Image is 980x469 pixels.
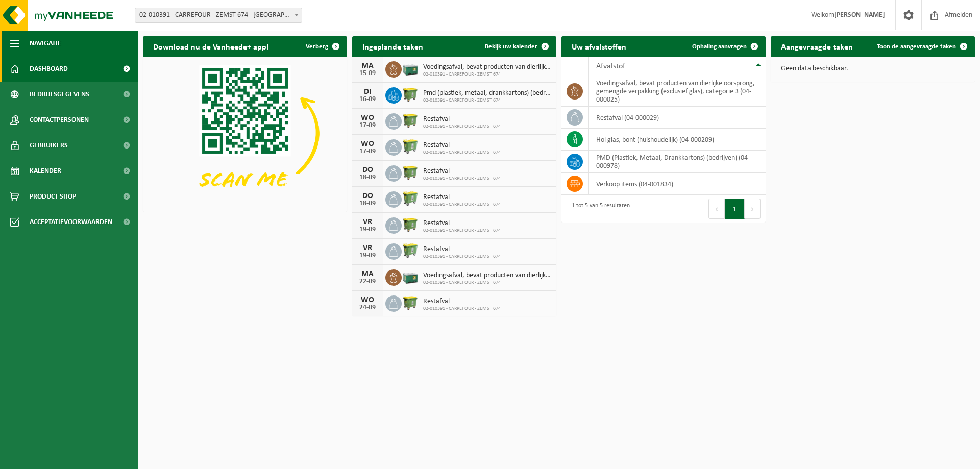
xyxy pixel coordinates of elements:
[423,63,551,71] span: Voedingsafval, bevat producten van dierlijke oorsprong, gemengde verpakking (exc...
[589,129,766,151] td: hol glas, bont (huishoudelijk) (04-000209)
[402,190,419,207] img: WB-0660-HPE-GN-50
[402,242,419,259] img: WB-0660-HPE-GN-50
[423,167,501,176] span: Restafval
[708,199,725,219] button: Previous
[589,151,766,173] td: PMD (Plastiek, Metaal, Drankkartons) (bedrijven) (04-000978)
[423,115,501,124] span: Restafval
[589,107,766,129] td: restafval (04-000029)
[30,31,61,56] span: Navigatie
[357,304,378,311] div: 24-09
[877,43,956,50] span: Toon de aangevraagde taken
[423,193,501,202] span: Restafval
[567,198,630,220] div: 1 tot 5 van 5 resultaten
[402,112,419,129] img: WB-1100-HPE-GN-50
[30,56,68,82] span: Dashboard
[423,202,501,208] span: 02-010391 - CARREFOUR - ZEMST 674
[30,184,76,209] span: Product Shop
[423,219,501,228] span: Restafval
[745,199,761,219] button: Next
[357,252,378,259] div: 19-09
[402,268,419,285] img: PB-LB-0680-HPE-GN-01
[298,36,346,57] button: Verberg
[357,140,378,148] div: WO
[30,107,89,133] span: Contactpersonen
[357,278,378,285] div: 22-09
[589,76,766,107] td: voedingsafval, bevat producten van dierlijke oorsprong, gemengde verpakking (exclusief glas), cat...
[143,36,279,56] h2: Download nu de Vanheede+ app!
[423,254,501,260] span: 02-010391 - CARREFOUR - ZEMST 674
[423,298,501,306] span: Restafval
[402,294,419,311] img: WB-1100-HPE-GN-50
[30,82,89,107] span: Bedrijfsgegevens
[357,96,378,103] div: 16-09
[402,138,419,155] img: WB-0660-HPE-GN-50
[423,124,501,130] span: 02-010391 - CARREFOUR - ZEMST 674
[357,70,378,77] div: 15-09
[423,245,501,254] span: Restafval
[30,209,112,235] span: Acceptatievoorwaarden
[402,60,419,77] img: PB-LB-0680-HPE-GN-01
[357,296,378,304] div: WO
[423,97,551,104] span: 02-010391 - CARREFOUR - ZEMST 674
[869,36,974,57] a: Toon de aangevraagde taken
[357,148,378,155] div: 17-09
[402,164,419,181] img: WB-1100-HPE-GN-50
[725,199,745,219] button: 1
[589,173,766,195] td: verkoop items (04-001834)
[781,65,965,72] p: Geen data beschikbaar.
[423,71,551,78] span: 02-010391 - CARREFOUR - ZEMST 674
[306,43,328,50] span: Verberg
[402,86,419,103] img: WB-1100-HPE-GN-50
[423,176,501,182] span: 02-010391 - CARREFOUR - ZEMST 674
[357,192,378,200] div: DO
[357,200,378,207] div: 18-09
[135,8,302,22] span: 02-010391 - CARREFOUR - ZEMST 674 - MECHELEN
[561,36,636,56] h2: Uw afvalstoffen
[485,43,537,50] span: Bekijk uw kalender
[423,271,551,280] span: Voedingsafval, bevat producten van dierlijke oorsprong, gemengde verpakking (exc...
[357,244,378,252] div: VR
[357,122,378,129] div: 17-09
[771,36,863,56] h2: Aangevraagde taken
[477,36,555,57] a: Bekijk uw kalender
[423,306,501,312] span: 02-010391 - CARREFOUR - ZEMST 674
[684,36,765,57] a: Ophaling aanvragen
[423,280,551,286] span: 02-010391 - CARREFOUR - ZEMST 674
[357,88,378,96] div: DI
[834,11,885,19] strong: [PERSON_NAME]
[423,89,551,97] span: Pmd (plastiek, metaal, drankkartons) (bedrijven)
[30,158,61,184] span: Kalender
[357,114,378,122] div: WO
[357,174,378,181] div: 18-09
[596,62,625,70] span: Afvalstof
[357,62,378,70] div: MA
[143,57,347,210] img: Download de VHEPlus App
[423,141,501,150] span: Restafval
[402,216,419,233] img: WB-1100-HPE-GN-50
[423,228,501,234] span: 02-010391 - CARREFOUR - ZEMST 674
[30,133,68,158] span: Gebruikers
[357,270,378,278] div: MA
[357,218,378,226] div: VR
[352,36,433,56] h2: Ingeplande taken
[357,226,378,233] div: 19-09
[357,166,378,174] div: DO
[135,8,302,23] span: 02-010391 - CARREFOUR - ZEMST 674 - MECHELEN
[423,150,501,156] span: 02-010391 - CARREFOUR - ZEMST 674
[692,43,747,50] span: Ophaling aanvragen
